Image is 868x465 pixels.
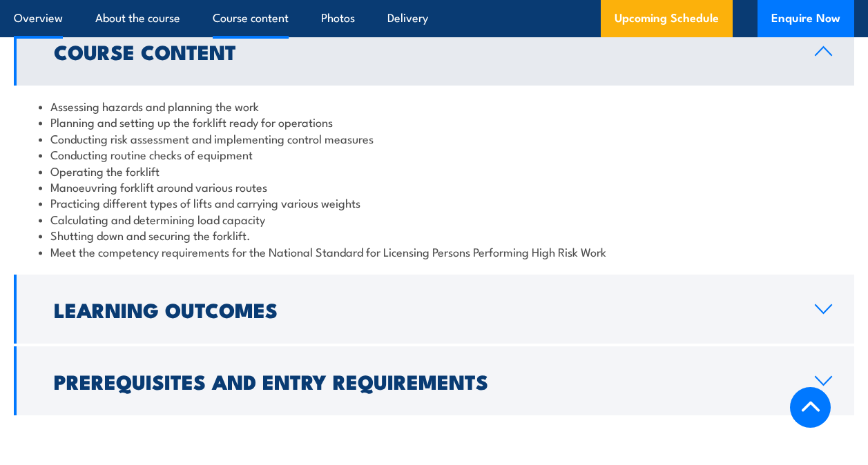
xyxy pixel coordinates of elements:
li: Conducting routine checks of equipment [39,146,829,162]
li: Shutting down and securing the forklift. [39,227,829,243]
li: Manoeuvring forklift around various routes [39,179,829,195]
a: Prerequisites and Entry Requirements [14,346,854,415]
h2: Learning Outcomes [54,300,793,318]
li: Practicing different types of lifts and carrying various weights [39,195,829,210]
li: Assessing hazards and planning the work [39,98,829,114]
a: Course Content [14,17,854,86]
li: Planning and setting up the forklift ready for operations [39,114,829,130]
h2: Course Content [54,42,793,60]
li: Conducting risk assessment and implementing control measures [39,130,829,146]
h2: Prerequisites and Entry Requirements [54,372,793,390]
li: Meet the competency requirements for the National Standard for Licensing Persons Performing High ... [39,244,829,259]
li: Calculating and determining load capacity [39,211,829,227]
li: Operating the forklift [39,163,829,179]
a: Learning Outcomes [14,275,854,344]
